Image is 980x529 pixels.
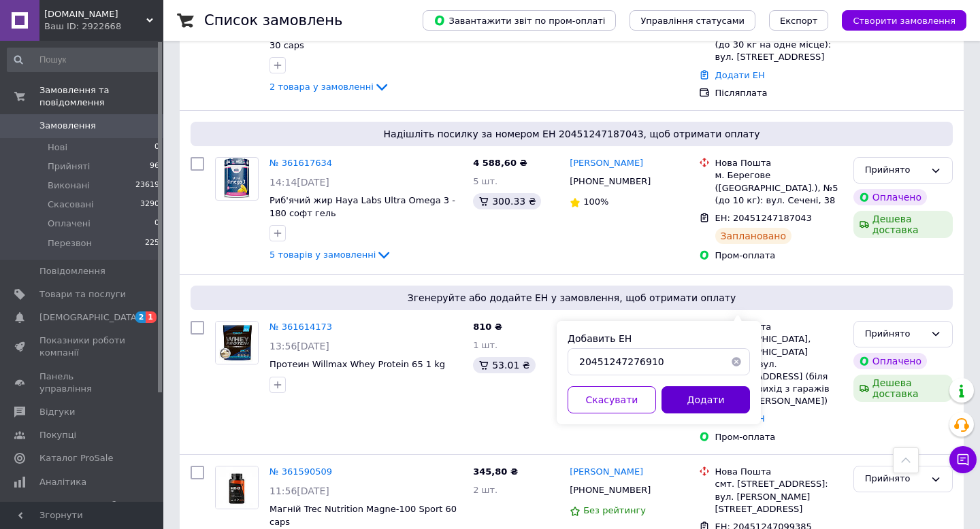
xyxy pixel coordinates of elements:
img: Фото товару [216,158,258,200]
span: 1 [146,311,157,323]
span: 4 588,60 ₴ [473,158,527,168]
span: [DEMOGRAPHIC_DATA] [39,311,140,324]
a: Протеин Willmax Whey Protein 65 1 kg [269,359,445,369]
span: Замовлення та повідомлення [39,84,163,109]
button: Чат з покупцем [949,446,977,473]
div: Нова Пошта [715,466,843,478]
span: Управління статусами [640,16,745,26]
span: ЕН: 20451247187043 [715,213,812,223]
div: Оплачено [853,189,927,205]
div: 300.33 ₴ [473,193,541,209]
span: 225 [145,237,159,250]
span: 11:56[DATE] [269,485,329,496]
span: Показники роботи компанії [39,335,126,359]
a: Тестостеровий бустер Megabol Biosterol 30 caps [269,27,455,50]
span: 1 шт. [473,340,497,350]
span: Виконані [48,180,90,192]
span: Аналітика [39,476,86,488]
span: Покупці [39,429,76,441]
div: Дешева доставка [853,211,953,238]
span: Створити замовлення [853,16,955,26]
a: № 361590509 [269,466,332,477]
span: 810 ₴ [473,322,502,332]
span: 5 товарів у замовленні [269,250,376,260]
button: Завантажити звіт по пром-оплаті [423,10,616,31]
div: Пром-оплата [715,250,843,262]
span: 345,80 ₴ [473,466,518,477]
a: Фото товару [215,321,259,364]
span: Повідомлення [39,265,105,277]
div: Оплачено [853,353,927,369]
a: № 361614173 [269,322,332,332]
span: Інструменти веб-майстра та SEO [39,499,126,524]
span: 0 [154,218,159,230]
span: Відгуки [39,406,75,418]
div: 53.01 ₴ [473,357,535,373]
span: 96 [150,160,159,173]
button: Створити замовлення [842,10,966,31]
div: Ваш ID: 2922668 [44,20,163,33]
span: Експорт [780,16,818,26]
div: Дешева доставка [853,375,953,402]
span: Згенеруйте або додайте ЕН у замовлення, щоб отримати оплату [196,291,947,305]
span: Товари та послуги [39,288,126,301]
img: Фото товару [216,466,258,509]
div: Прийнято [865,327,925,341]
div: [PHONE_NUMBER] [567,481,653,499]
span: Каталог ProSale [39,452,113,464]
span: 2 [135,311,146,323]
span: Завантажити звіт по пром-оплаті [434,14,605,27]
a: № 361617634 [269,158,332,168]
button: Управління статусами [630,10,755,31]
img: Фото товару [216,322,258,364]
button: Експорт [769,10,829,31]
button: Додати [661,386,750,413]
span: 23619 [135,180,159,192]
button: Очистить [723,348,750,375]
a: [PERSON_NAME] [570,466,643,479]
span: Прийняті [48,160,90,173]
span: 14:14[DATE] [269,177,329,188]
input: Пошук [7,48,161,72]
div: Прийнято [865,163,925,177]
span: Панель управління [39,371,126,395]
span: 5 шт. [473,176,497,186]
span: Надішліть посилку за номером ЕН 20451247187043, щоб отримати оплату [196,127,947,141]
span: 100% [583,197,608,207]
span: 2 товара у замовленні [269,82,374,92]
a: Додати ЕН [715,70,765,80]
span: Замовлення [39,120,96,132]
span: 13:56[DATE] [269,341,329,352]
div: Післяплата [715,87,843,99]
span: MASSMUSCLE.COM.UA [44,8,146,20]
div: [PHONE_NUMBER] [567,173,653,190]
div: м. Берегове ([GEOGRAPHIC_DATA].), №5 (до 10 кг): вул. Сечені, 38 [715,169,843,207]
div: Прийнято [865,472,925,486]
span: 0 [154,141,159,154]
span: Без рейтингу [583,505,646,515]
a: Магній Trec Nutrition Magne-100 Sport 60 caps [269,504,457,527]
button: Скасувати [568,386,656,413]
div: Нова Пошта [715,321,843,333]
a: Риб'ячий жир Haya Labs Ultra Omega 3 - 180 софт гель [269,195,455,218]
a: [PERSON_NAME] [570,157,643,170]
span: 2 шт. [473,485,497,495]
span: Нові [48,141,67,154]
div: [GEOGRAPHIC_DATA], [GEOGRAPHIC_DATA] №42035: вул. [STREET_ADDRESS] (біля огорожі, вихід з гаражів... [715,333,843,407]
a: 2 товара у замовленні [269,82,390,92]
div: Нова Пошта [715,157,843,169]
span: Перезвон [48,237,92,250]
span: 3290 [140,199,159,211]
label: Добавить ЕН [568,333,632,344]
div: Пром-оплата [715,431,843,443]
span: Оплачені [48,218,91,230]
span: Скасовані [48,199,94,211]
a: Фото товару [215,466,259,509]
a: 5 товарів у замовленні [269,250,392,260]
a: Фото товару [215,157,259,201]
div: Заплановано [715,228,792,244]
